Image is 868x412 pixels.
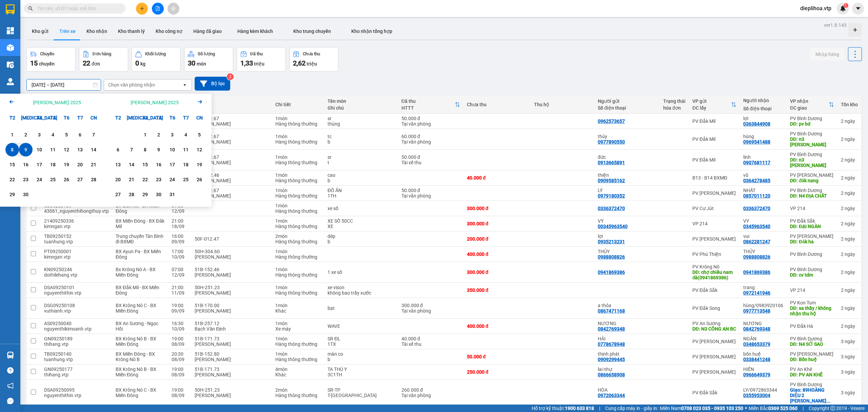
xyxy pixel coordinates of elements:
div: 31 [167,190,177,199]
div: 17 [167,161,177,169]
div: Choose Chủ Nhật, tháng 10 12 2025. It's available. [193,143,206,156]
div: Selected start date. Thứ Hai, tháng 09 8 2025. It's available. [5,143,19,156]
span: kg [140,61,145,67]
button: Kho gửi [26,23,54,39]
div: Choose Thứ Bảy, tháng 09 20 2025. It's available. [73,158,87,171]
button: Kho thanh lý [113,23,150,39]
div: Tại văn phòng [401,139,460,145]
div: Choose Thứ Sáu, tháng 10 17 2025. It's available. [165,158,179,171]
div: 0969541488 [743,139,770,145]
div: 2 [841,175,858,181]
div: 40.000 đ [467,175,528,181]
div: 1 món [275,172,321,178]
div: PV Bình Dương [790,188,834,193]
div: CN [193,111,206,125]
div: Chưa thu [467,102,528,107]
button: Đơn hàng22đơn [79,47,128,72]
div: Choose Chủ Nhật, tháng 10 26 2025. It's available. [193,173,206,186]
div: Choose Thứ Tư, tháng 10 29 2025. It's available. [138,188,152,201]
div: 29 [7,190,17,199]
div: 50.000 đ [401,188,460,193]
button: caret-down [852,3,864,15]
div: 4 [48,131,58,139]
div: Đã thu [401,98,455,104]
div: Choose Thứ Bảy, tháng 09 6 2025. It's available. [73,128,87,142]
div: Choose Chủ Nhật, tháng 09 14 2025. It's available. [87,143,100,156]
div: PV Bình Dương [790,116,834,121]
div: 0913665891 [598,160,625,165]
div: T6 [165,111,179,125]
div: T5 [46,111,60,125]
button: Next month. [196,98,204,107]
div: 23 [154,175,163,184]
div: đức [598,154,656,160]
div: [MEDICAL_DATA] [19,111,33,125]
div: [PERSON_NAME] 2025 [131,99,179,106]
div: 22 [7,175,17,184]
div: Choose Thứ Tư, tháng 09 10 2025. It's available. [33,143,46,156]
span: dieplihoa.vtp [795,4,837,13]
th: Toggle SortBy [398,96,463,114]
div: [MEDICAL_DATA] [125,111,138,125]
div: 4 [181,131,191,139]
div: 24 [167,175,177,184]
div: T5 [152,111,165,125]
div: 30 [21,190,31,199]
div: PV [PERSON_NAME] [692,190,736,196]
div: 28 [89,175,98,184]
svg: Arrow Left [7,98,16,106]
div: 1 món [275,154,321,160]
div: 17 [35,161,44,169]
div: 27 [113,190,123,199]
span: plus [140,6,144,11]
input: Select a date range. [27,79,101,90]
div: 0909585162 [598,178,625,183]
div: 1 [7,131,17,139]
div: DĐ: n3 phú hòa [790,136,834,147]
div: T7 [73,111,87,125]
div: Choose Thứ Bảy, tháng 09 13 2025. It's available. [73,143,87,156]
div: B13 - B14 BXMĐ [692,175,736,181]
div: thủy [598,134,656,139]
div: Choose Thứ Năm, tháng 09 18 2025. It's available. [46,158,60,171]
div: DĐ: đăk nang [790,178,834,183]
div: Chưa thu [303,52,320,56]
div: Tài xế thu [401,160,460,165]
span: aim [171,6,176,11]
img: dashboard-icon [7,27,14,34]
div: 2 [841,157,858,163]
div: 50.000 đ [401,154,460,160]
div: cao [328,172,395,178]
div: LÝ [598,188,656,193]
div: Choose Thứ Tư, tháng 09 24 2025. It's available. [33,173,46,186]
div: vũ [743,172,783,178]
div: 13 [113,161,123,169]
span: ngày [845,118,855,124]
div: Choose Thứ Tư, tháng 10 15 2025. It's available. [138,158,152,171]
div: 11 [181,146,191,154]
div: Choose Thứ Năm, tháng 10 9 2025. It's available. [152,143,165,156]
div: Choose Chủ Nhật, tháng 10 5 2025. It's available. [193,128,206,142]
div: hùng [743,134,783,139]
div: Choose Thứ Tư, tháng 09 17 2025. It's available. [33,158,46,171]
div: b [328,178,395,183]
div: Hàng thông thường [275,121,321,127]
div: 12 [195,146,204,154]
button: aim [167,3,179,15]
div: 50F-002.67 [195,188,268,193]
div: PV Đắk Mil [692,136,736,142]
div: 0962573657 [598,118,625,124]
div: [PERSON_NAME] [195,178,268,183]
div: Choose Thứ Sáu, tháng 10 31 2025. It's available. [165,188,179,201]
div: Choose Thứ Ba, tháng 09 16 2025. It's available. [19,158,33,171]
img: warehouse-icon [7,44,14,51]
div: Choose Thứ Ba, tháng 10 21 2025. It's available. [125,173,138,186]
div: Choose Thứ Ba, tháng 09 23 2025. It's available. [19,173,33,186]
div: sr [328,116,395,121]
div: Người gửi [598,98,656,104]
button: Bộ lọc [195,77,230,91]
div: Choose Thứ Năm, tháng 10 16 2025. It's available. [152,158,165,171]
div: 21 [89,161,98,169]
div: 16 [21,161,31,169]
div: 7 [127,146,136,154]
